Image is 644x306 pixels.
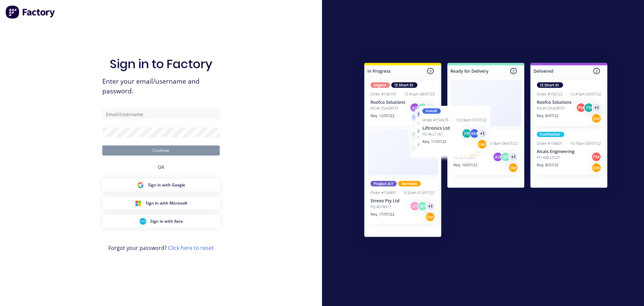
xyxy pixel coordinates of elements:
[148,182,185,188] span: Sign in with Google
[102,215,220,228] button: Xero Sign inSign in with Xero
[150,218,183,224] span: Sign in with Xero
[158,156,164,179] div: OR
[102,77,220,96] span: Enter your email/username and password.
[350,49,622,253] img: Sign in
[140,218,146,225] img: Xero Sign in
[102,179,220,191] button: Google Sign inSign in with Google
[146,200,187,206] span: Sign in with Microsoft
[137,182,144,188] img: Google Sign in
[110,57,212,71] h1: Sign in to Factory
[102,197,220,210] button: Microsoft Sign inSign in with Microsoft
[5,5,56,19] img: Factory
[102,109,220,119] input: Email/Username
[135,200,142,207] img: Microsoft Sign in
[168,244,214,252] a: Click here to reset
[108,244,214,252] span: Forgot your password?
[102,145,220,156] button: Continue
